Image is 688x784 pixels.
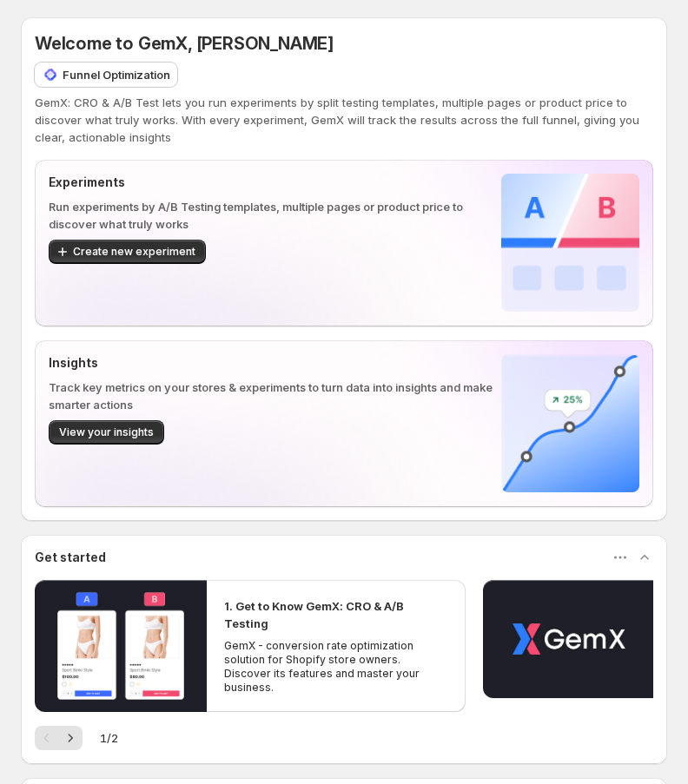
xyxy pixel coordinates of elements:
[35,94,653,146] p: GemX: CRO & A/B Test lets you run experiments by split testing templates, multiple pages or produ...
[73,245,195,259] span: Create new experiment
[59,425,154,439] span: View your insights
[49,198,494,233] p: Run experiments by A/B Testing templates, multiple pages or product price to discover what truly ...
[35,580,207,712] button: Play video
[49,174,494,191] p: Experiments
[42,66,59,83] img: Funnel Optimization
[35,33,334,54] span: Welcome to GemX, [PERSON_NAME]
[224,639,447,695] p: GemX - conversion rate optimization solution for Shopify store owners. Discover its features and ...
[49,354,494,372] p: Insights
[35,726,83,750] nav: Pagination
[501,174,639,312] img: Experiments
[49,420,164,445] button: View your insights
[49,379,494,413] p: Track key metrics on your stores & experiments to turn data into insights and make smarter actions
[49,240,206,264] button: Create new experiment
[63,66,170,83] p: Funnel Optimization
[501,354,639,492] img: Insights
[100,729,118,747] span: 1 / 2
[58,726,83,750] button: Next
[224,597,447,632] h2: 1. Get to Know GemX: CRO & A/B Testing
[483,580,655,698] button: Play video
[35,549,106,566] h3: Get started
